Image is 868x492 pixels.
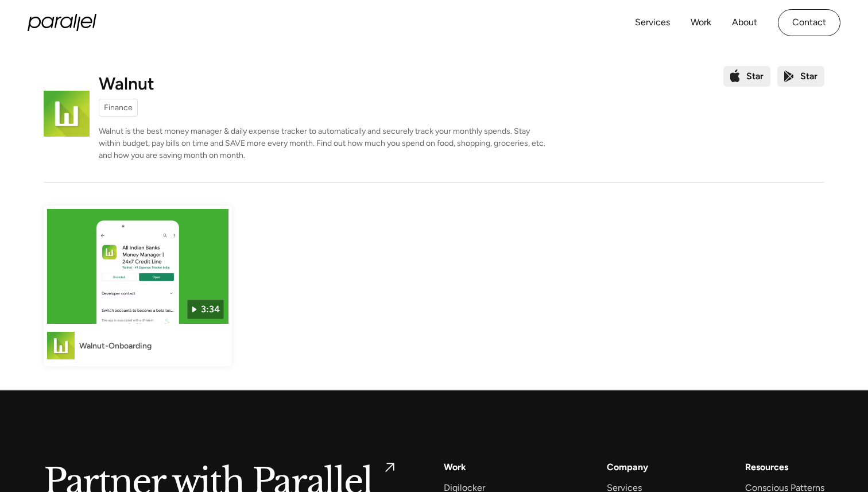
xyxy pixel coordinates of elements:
p: Walnut is the best money manager & daily expense tracker to automatically and securely track your... [99,125,547,161]
a: Company [607,459,648,475]
a: Services [635,14,670,31]
div: Walnut-Onboarding [79,340,152,352]
div: Resources [745,459,788,475]
div: 3:34 [201,303,220,316]
a: Work [444,459,466,475]
div: Star [800,69,817,83]
h1: Walnut [99,75,154,92]
img: Walnut-Onboarding [47,209,228,324]
a: Contact [778,9,840,36]
a: About [732,14,757,31]
a: Work [691,14,711,31]
div: Finance [104,102,133,114]
div: Star [746,69,764,83]
a: Finance [99,99,138,117]
img: Walnut-Onboarding [47,332,75,359]
a: Walnut-Onboarding3:34Walnut-OnboardingWalnut-Onboarding [44,206,232,366]
a: home [28,14,96,31]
